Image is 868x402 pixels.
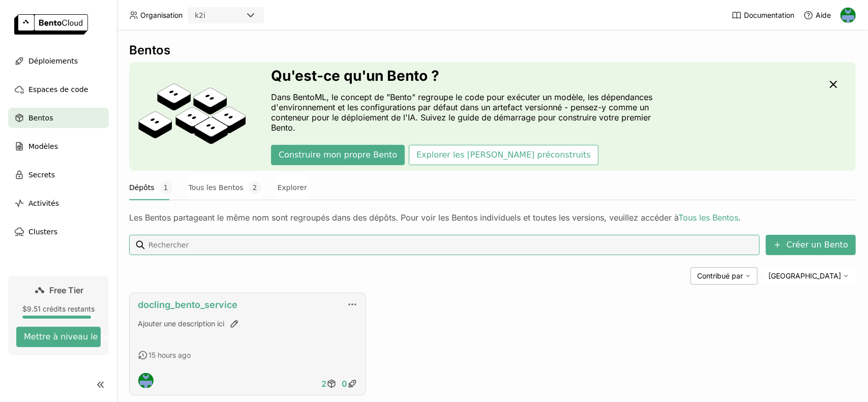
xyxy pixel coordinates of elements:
[138,299,237,310] a: docling_bento_service
[8,222,109,242] a: Clusters
[138,319,357,329] div: Ajouter une description ici
[160,181,172,194] span: 1
[189,175,261,200] button: Tous les Bentos
[732,10,794,20] a: Documentation
[148,351,191,360] span: 15 hours ago
[841,8,856,23] img: Gaethan Legrand
[138,373,154,388] img: Gaethan Legrand
[249,181,261,194] span: 2
[147,237,756,253] input: Rechercher
[28,140,58,152] span: Modèles
[271,68,673,84] h3: Qu'est-ce qu'un Bento ?
[271,145,405,165] button: Construire mon propre Bento
[28,169,55,181] span: Secrets
[691,267,758,285] div: Contribué par
[28,226,57,238] span: Clusters
[129,212,856,223] div: Les Bentos partageant le même nom sont regroupés dans des dépôts. Pour voir les Bentos individuel...
[129,175,172,200] button: Dépôts
[342,379,347,389] span: 0
[678,212,738,223] a: Tous les Bentos
[697,271,743,281] span: Contribué par
[137,83,247,150] img: cover onboarding
[28,112,53,124] span: Bentos
[8,136,109,157] a: Modèles
[140,11,183,20] span: Organisation
[766,235,856,255] button: Créer un Bento
[8,165,109,185] a: Secrets
[319,374,339,394] a: 2
[14,14,88,35] img: logo
[28,197,59,209] span: Activités
[816,11,831,20] span: Aide
[16,304,101,314] div: $9.51 crédits restants
[278,175,307,200] button: Explorer
[8,51,109,71] a: Déploiements
[28,83,88,96] span: Espaces de code
[16,327,101,347] button: Mettre à niveau le plan
[768,271,841,281] span: [GEOGRAPHIC_DATA]
[206,11,207,21] input: Selected k2i.
[8,79,109,100] a: Espaces de code
[195,10,205,20] div: k2i
[8,193,109,213] a: Activités
[50,285,84,295] span: Free Tier
[28,55,78,67] span: Déploiements
[744,11,794,20] span: Documentation
[271,92,673,133] p: Dans BentoML, le concept de "Bento" regroupe le code pour exécuter un modèle, les dépendances d'e...
[321,379,326,389] span: 2
[339,374,360,394] a: 0
[803,10,831,20] div: Aide
[8,276,109,355] a: Free Tier$9.51 crédits restantsMettre à niveau le plan
[762,267,856,285] div: [GEOGRAPHIC_DATA]
[8,108,109,128] a: Bentos
[129,43,856,58] div: Bentos
[409,145,598,165] button: Explorer les [PERSON_NAME] préconstruits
